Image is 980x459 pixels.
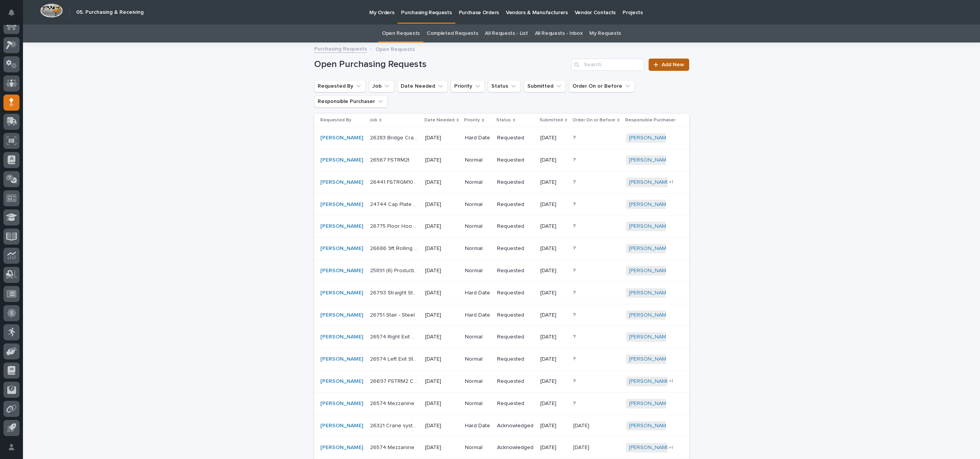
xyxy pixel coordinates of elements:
a: [PERSON_NAME] [320,201,363,208]
p: [DATE] [425,378,459,385]
p: ? [573,332,577,340]
p: [DATE] [425,268,459,274]
a: [PERSON_NAME] [629,312,671,319]
a: [PERSON_NAME] [629,290,671,296]
p: [DATE] [540,356,567,363]
a: [PERSON_NAME] [629,378,671,385]
a: [PERSON_NAME] [320,268,363,274]
p: Hard Date [465,423,491,429]
a: [PERSON_NAME] [629,157,671,163]
a: All Requests - List [485,25,528,42]
p: Requested [497,135,534,141]
p: Normal [465,444,491,451]
p: 26321 Crane system runways [370,421,419,429]
p: Normal [465,378,491,385]
a: Completed Requests [427,25,478,42]
p: 26697 FSTRM2 Crane System [370,377,419,385]
tr: [PERSON_NAME] 25891 (6) Production Stairs25891 (6) Production Stairs [DATE]NormalRequested[DATE]?... [314,260,689,282]
a: [PERSON_NAME] [629,356,671,363]
p: [DATE] [540,444,567,451]
p: 26574 Right Exit Stair [370,332,419,340]
a: [PERSON_NAME] [320,179,363,186]
p: Normal [465,245,491,252]
a: [PERSON_NAME] [629,245,671,252]
button: Order On or Before [569,80,635,92]
a: [PERSON_NAME] [320,312,363,319]
p: 26283 Bridge Cranes [370,133,419,141]
tr: [PERSON_NAME] 26321 Crane system runways26321 Crane system runways [DATE]Hard DateAcknowledged[DA... [314,415,689,437]
p: Normal [465,201,491,208]
p: 26441 FSTRGM10 Crane System [370,178,419,186]
p: [DATE] [425,290,459,296]
p: ? [573,133,577,141]
p: [DATE] [540,179,567,186]
p: [DATE] [425,157,459,163]
input: Search [571,59,644,71]
p: Submitted [540,116,563,124]
a: [PERSON_NAME] [320,223,363,230]
a: [PERSON_NAME] [320,400,363,407]
p: [DATE] [540,223,567,230]
button: Priority [451,80,485,92]
p: [DATE] [540,400,567,407]
a: [PERSON_NAME] [629,444,671,451]
a: All Requests - Inbox [535,25,583,42]
a: Open Requests [382,25,420,42]
p: 26567 FSTRM2t [370,155,411,163]
a: [PERSON_NAME] [629,334,671,340]
p: Requested [497,356,534,363]
p: [DATE] [540,378,567,385]
p: [DATE] [540,334,567,340]
button: Date Needed [397,80,448,92]
p: [DATE] [540,245,567,252]
span: + 1 [669,446,673,450]
p: ? [573,155,577,163]
a: Add New [649,59,689,71]
span: Add New [662,62,684,67]
p: Requested [497,268,534,274]
span: + 1 [669,180,673,185]
p: [DATE] [425,312,459,319]
span: + 1 [669,379,673,384]
a: [PERSON_NAME] [320,378,363,385]
tr: [PERSON_NAME] 26697 FSTRM2 Crane System26697 FSTRM2 Crane System [DATE]NormalRequested[DATE]?? [P... [314,370,689,392]
p: 26775 Floor Hooks & Chain - Steel [370,222,419,230]
tr: [PERSON_NAME] 26775 Floor Hooks & Chain - Steel26775 Floor Hooks & Chain - Steel [DATE]NormalRequ... [314,216,689,238]
p: Normal [465,334,491,340]
p: ? [573,200,577,208]
p: Normal [465,356,491,363]
a: Purchasing Requests [314,44,367,53]
button: Job [369,80,394,92]
p: ? [573,399,577,407]
tr: [PERSON_NAME] 26751 Stair - Steel26751 Stair - Steel [DATE]Hard DateRequested[DATE]?? [PERSON_NAME] [314,304,689,326]
p: Priority [464,116,480,124]
p: Normal [465,268,491,274]
p: Requested [497,290,534,296]
tr: [PERSON_NAME] 26574 Right Exit Stair26574 Right Exit Stair [DATE]NormalRequested[DATE]?? [PERSON_... [314,326,689,348]
p: ? [573,222,577,230]
p: 24744 Cap Plate and Gate Cover - Steel [370,200,419,208]
tr: [PERSON_NAME] 26793 Straight Stair26793 Straight Stair [DATE]Hard DateRequested[DATE]?? [PERSON_N... [314,282,689,304]
p: ? [573,310,577,319]
p: [DATE] [540,157,567,163]
p: Responsible Purchaser [625,116,675,124]
p: [DATE] [540,135,567,141]
tr: [PERSON_NAME] 26567 FSTRM2t26567 FSTRM2t [DATE]NormalRequested[DATE]?? [PERSON_NAME] [314,149,689,171]
p: Order On or Before [572,116,615,124]
p: [DATE] [425,201,459,208]
p: Hard Date [465,290,491,296]
a: [PERSON_NAME] [629,179,671,186]
div: Notifications [10,9,20,21]
p: [DATE] [540,290,567,296]
p: [DATE] [425,423,459,429]
p: [DATE] [540,423,567,429]
button: Status [488,80,521,92]
tr: [PERSON_NAME] 26574 Mezzanine26574 Mezzanine [DATE]NormalAcknowledged[DATE][DATE][DATE] [PERSON_N... [314,437,689,459]
tr: [PERSON_NAME] 26686 9ft Rolling Guardrail Front Cap Station - Steel26686 9ft Rolling Guardrail Fr... [314,238,689,260]
tr: [PERSON_NAME] 24744 Cap Plate and Gate Cover - Steel24744 Cap Plate and Gate Cover - Steel [DATE]... [314,193,689,216]
p: Requested [497,179,534,186]
h2: 05. Purchasing & Receiving [76,9,143,16]
button: Submitted [524,80,566,92]
p: Normal [465,400,491,407]
p: Requested [497,378,534,385]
